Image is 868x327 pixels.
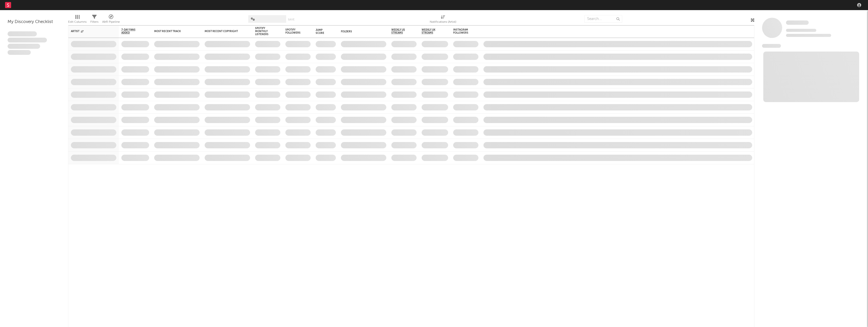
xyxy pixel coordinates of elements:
span: Integer aliquet in purus et [8,38,47,43]
div: Most Recent Track [154,30,192,33]
span: 0 fans last week [786,34,831,37]
button: Save [288,18,294,21]
div: My Discovery Checklist [8,19,61,25]
div: Instagram Followers [453,28,471,34]
span: Tracking Since: [DATE] [786,29,816,32]
a: Some Artist [786,20,809,25]
div: Notifications (Artist) [430,13,456,27]
div: Filters [90,13,98,27]
div: Edit Columns [68,19,87,25]
div: Folders [341,30,379,33]
span: News Feed [762,44,781,48]
div: A&R Pipeline [102,13,120,27]
div: Artist [71,30,109,33]
div: Most Recent Copyright [205,30,242,33]
div: A&R Pipeline [102,19,120,25]
div: Filters [90,19,98,25]
span: Weekly UK Streams [422,28,441,34]
div: Notifications (Artist) [430,19,456,25]
span: Praesent ac interdum [8,44,40,49]
input: Search... [584,15,622,23]
span: Aliquam viverra [8,50,31,55]
span: 7-Day Fans Added [121,28,142,34]
div: Jump Score [316,29,328,35]
div: Spotify Monthly Listeners [255,27,273,36]
div: Spotify Followers [285,28,303,34]
span: Weekly US Streams [391,28,409,34]
span: Lorem ipsum dolor [8,31,37,36]
div: Edit Columns [68,13,87,27]
span: Some Artist [786,20,809,25]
